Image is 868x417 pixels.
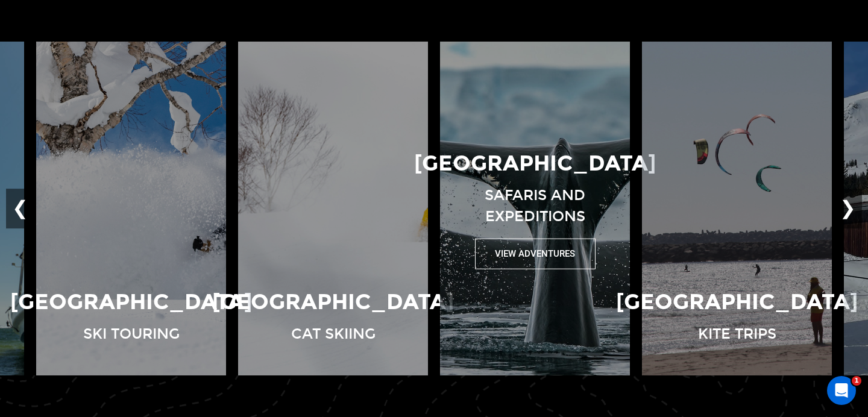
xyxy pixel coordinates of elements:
p: Safaris and Expeditions [446,185,624,227]
p: [GEOGRAPHIC_DATA] [10,287,252,318]
p: Cat Skiing [291,324,376,344]
iframe: Intercom live chat [827,376,856,405]
button: ❯ [834,189,862,228]
p: Ski Touring [83,324,180,344]
button: View Adventures [475,238,596,269]
p: [GEOGRAPHIC_DATA] [212,287,454,318]
p: [GEOGRAPHIC_DATA] [616,287,858,318]
p: Kite Trips [698,324,776,344]
p: [GEOGRAPHIC_DATA] [414,148,656,179]
span: 1 [852,376,861,386]
button: ❮ [6,189,34,228]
